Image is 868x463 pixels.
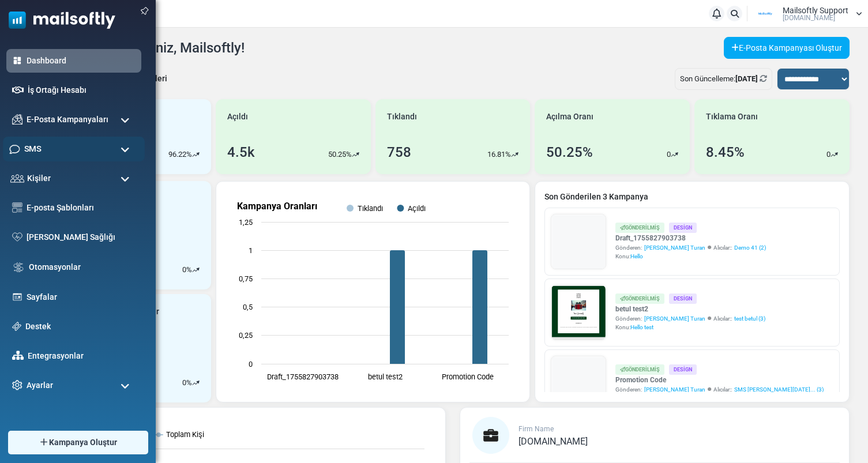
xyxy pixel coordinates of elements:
a: Son Gönderilen 3 Kampanya [544,191,840,203]
a: [DOMAIN_NAME] [518,437,588,446]
text: Draft_1755827903738 [266,372,338,381]
text: 0,25 [239,331,253,340]
div: Gönderilmiş [615,293,664,303]
span: Kampanya Oluştur [49,436,117,449]
strong: Follow Us [177,273,221,283]
a: Sayfalar [27,291,136,303]
text: 0,5 [243,303,253,311]
div: 50.25% [546,142,593,163]
a: E-Posta Kampanyası Oluştur [724,37,850,59]
span: [DOMAIN_NAME] [783,14,835,21]
p: Lorem ipsum dolor sit amet, consectetur adipiscing elit, sed do eiusmod tempor incididunt [61,303,337,314]
img: landing_pages.svg [12,292,22,302]
img: sms-icon.png [9,144,20,155]
div: Gönderen: Alıcılar:: [615,314,765,323]
p: 0 [182,264,186,276]
div: 4.5k [227,142,255,163]
span: [PERSON_NAME] Turan [644,314,705,323]
span: Ayarlar [27,379,53,392]
div: 758 [387,142,411,163]
p: 0 [826,149,831,160]
a: İş Ortağı Hesabı [28,84,136,96]
span: Açılma Oranı [546,111,593,123]
b: [DATE] [735,74,758,83]
div: 8.45% [706,142,745,163]
a: test betul (3) [734,314,765,323]
h1: Test {(email)} [52,200,346,218]
a: Draft_1755827903738 [615,233,766,243]
a: Shop Now and Save Big! [140,229,258,250]
a: Demo 41 (2) [734,243,766,252]
img: workflow.svg [12,261,25,274]
text: Toplam Kişi [166,430,204,439]
div: Gönderilmiş [615,364,664,374]
span: Hello [630,253,643,259]
div: Konu: [615,252,766,261]
span: Kişiler [27,172,51,185]
img: campaigns-icon.png [12,114,22,125]
div: Gönderilmiş [615,223,664,232]
span: [DOMAIN_NAME] [518,436,588,447]
span: Açıldı [227,111,248,123]
span: Tıklama Oranı [706,111,758,123]
div: Gönderen: Alıcılar:: [615,243,766,252]
text: 1,25 [239,218,253,227]
text: 0 [249,360,253,368]
img: support-icon.svg [12,322,21,331]
div: Design [669,293,697,303]
text: Tıklandı [358,204,383,213]
div: Gönderen: Alıcılar:: [615,385,824,394]
span: Hello test [630,324,653,330]
img: dashboard-icon-active.svg [12,55,22,66]
a: Destek [25,321,136,333]
text: Kampanya Oranları [237,201,317,212]
span: SMS [24,142,41,155]
a: User Logo Mailsoftly Support [DOMAIN_NAME] [751,5,862,22]
a: Promotion Code [615,375,824,385]
svg: Kampanya Oranları [226,191,520,393]
img: domain-health-icon.svg [12,232,22,242]
p: 0 [182,377,186,389]
text: betul test2 [367,372,402,381]
a: [PERSON_NAME] Sağlığı [27,231,136,243]
text: Açıldı [408,204,426,213]
div: % [182,377,200,389]
span: Mailsoftly Support [783,6,848,14]
a: Refresh Stats [760,74,767,83]
p: 0 [667,149,671,160]
span: Tıklandı [387,111,417,123]
strong: Shop Now and Save Big! [152,235,247,244]
p: 96.22% [168,149,192,160]
span: [PERSON_NAME] Turan [644,385,705,394]
img: settings-icon.svg [12,380,22,390]
img: contacts-icon.svg [10,174,24,182]
div: Design [669,223,697,232]
span: E-Posta Kampanyaları [27,114,108,126]
div: Konu: [615,323,765,332]
text: Promotion Code [441,372,493,381]
p: 16.81% [487,149,511,160]
p: 50.25% [328,149,352,160]
a: SMS [PERSON_NAME][DATE]... (3) [734,385,824,394]
a: Dashboard [27,55,136,67]
a: Entegrasyonlar [28,350,136,362]
a: E-posta Şablonları [27,202,136,214]
text: 1 [249,246,253,255]
img: User Logo [751,5,780,22]
a: Otomasyonlar [29,261,136,273]
span: Firm Name [518,425,554,433]
div: Son Güncelleme: [675,68,772,90]
text: 0,75 [239,274,253,283]
div: Design [669,364,697,374]
span: [PERSON_NAME] Turan [644,243,705,252]
div: % [182,264,200,276]
img: email-templates-icon.svg [12,202,22,213]
a: betul test2 [615,304,765,314]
